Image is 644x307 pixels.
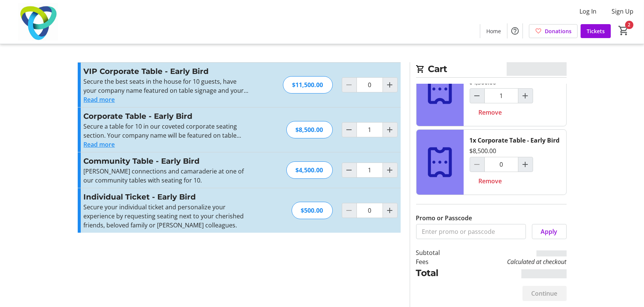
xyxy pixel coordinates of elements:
[416,248,460,257] td: Subtotal
[416,62,567,78] h2: Cart
[545,27,572,35] span: Donations
[617,24,630,37] button: Cart
[416,266,460,280] td: Total
[84,140,115,149] button: Read more
[84,155,249,167] h3: Community Table - Early Bird
[383,203,397,218] button: Increment by one
[507,62,567,76] span: CA$13,000.00
[383,123,397,137] button: Increment by one
[606,5,639,17] button: Sign Up
[479,177,502,186] span: Remove
[579,7,596,16] span: Log In
[383,78,397,92] button: Increment by one
[612,7,633,16] span: Sign Up
[84,77,249,95] p: Secure the best seats in the house for 10 guests, have your company name featured on table signag...
[416,224,526,239] input: Enter promo or passcode
[507,23,523,38] button: Help
[484,157,518,172] input: Corporate Table - Early Bird Quantity
[5,3,72,41] img: Trillium Health Partners Foundation's Logo
[470,136,560,145] div: 1x Corporate Table - Early Bird
[470,173,511,189] button: Remove
[541,227,558,236] span: Apply
[573,5,603,17] button: Log In
[532,224,567,239] button: Apply
[84,167,249,185] p: [PERSON_NAME] connections and camaraderie at one of our community tables with seating for 10.
[342,163,357,177] button: Decrement by one
[286,121,333,138] div: $8,500.00
[357,122,383,137] input: Corporate Table - Early Bird Quantity
[416,257,460,266] td: Fees
[84,111,249,122] h3: Corporate Table - Early Bird
[283,76,333,94] div: $11,500.00
[581,24,611,38] a: Tickets
[587,27,605,35] span: Tickets
[84,203,249,230] p: Secure your individual ticket and personalize your experience by requesting seating next to your ...
[383,163,397,177] button: Increment by one
[84,95,115,104] button: Read more
[84,191,249,203] h3: Individual Ticket - Early Bird
[460,257,566,266] td: Calculated at checkout
[470,105,511,120] button: Remove
[480,24,507,38] a: Home
[342,123,357,137] button: Decrement by one
[286,161,333,179] div: $4,500.00
[357,203,383,218] input: Individual Ticket - Early Bird Quantity
[479,108,502,117] span: Remove
[486,27,501,35] span: Home
[292,202,333,219] div: $500.00
[470,89,484,103] button: Decrement by one
[357,163,383,178] input: Community Table - Early Bird Quantity
[416,213,472,223] label: Promo or Passcode
[84,122,249,140] p: Secure a table for 10 in our coveted corporate seating section. Your company name will be feature...
[84,66,249,77] h3: VIP Corporate Table - Early Bird
[518,89,533,103] button: Increment by one
[484,88,518,103] input: Community Table - Early Bird Quantity
[529,24,578,38] a: Donations
[357,77,383,92] input: VIP Corporate Table - Early Bird Quantity
[470,146,496,155] div: $8,500.00
[518,157,533,172] button: Increment by one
